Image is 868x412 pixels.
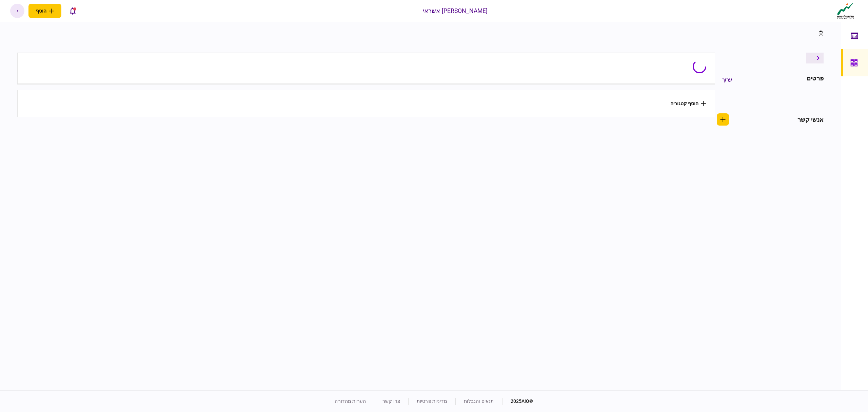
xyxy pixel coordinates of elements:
button: ערוך [717,74,737,86]
div: [PERSON_NAME] אשראי [423,6,488,15]
div: © 2025 AIO [502,398,533,405]
a: צרו קשר [382,398,400,404]
button: הוסף קטגוריה [670,101,706,106]
a: הערות מהדורה [335,398,366,404]
a: מדיניות פרטיות [417,398,447,404]
button: י [10,4,24,18]
div: אנשי קשר [797,115,824,124]
button: פתח תפריט להוספת לקוח [28,4,61,18]
div: פרטים [807,74,824,86]
img: client company logo [835,2,855,19]
button: פתח רשימת התראות [65,4,80,18]
a: תנאים והגבלות [464,398,494,404]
